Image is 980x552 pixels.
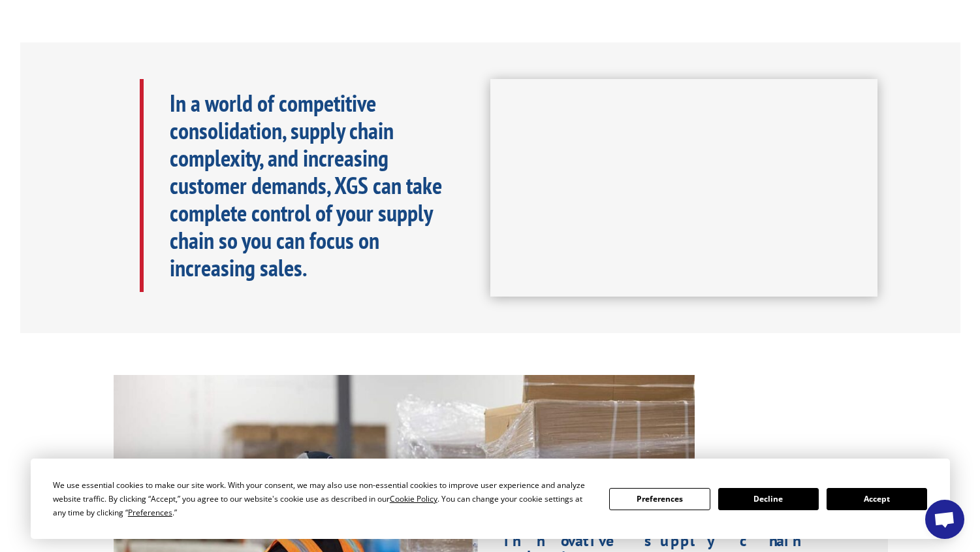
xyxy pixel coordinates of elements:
[718,488,819,510] button: Decline
[609,488,710,510] button: Preferences
[925,500,964,539] div: Open chat
[170,88,442,283] b: In a world of competitive consolidation, supply chain complexity, and increasing customer demands...
[390,493,437,504] span: Cookie Policy
[128,507,172,518] span: Preferences
[31,459,950,539] div: Cookie Consent Prompt
[490,79,877,297] iframe: XGS Logistics Solutions
[53,478,593,519] div: We use essential cookies to make our site work. With your consent, we may also use non-essential ...
[827,488,927,510] button: Accept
